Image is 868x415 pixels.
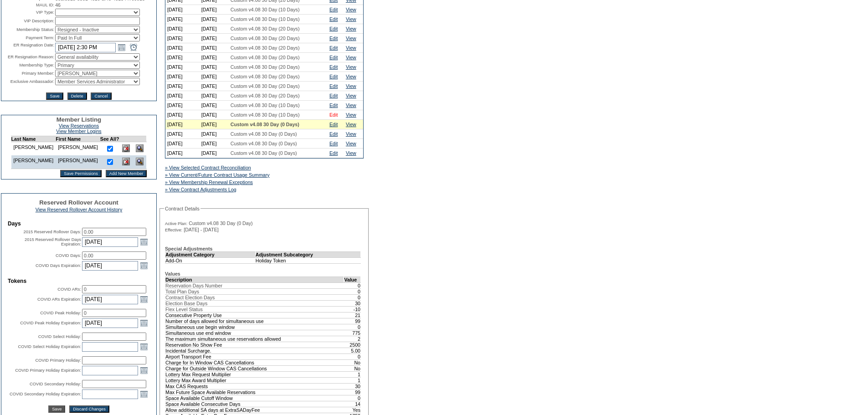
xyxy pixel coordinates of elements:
[164,206,200,211] legend: Contract Details
[329,74,338,79] a: Edit
[346,150,356,156] a: View
[165,301,207,306] span: Election Base Days
[231,64,300,70] span: Custom v4.08 30 Day (20 Days)
[36,263,81,268] label: COVID Days Expiration:
[329,16,338,22] a: Edit
[231,141,297,146] span: Custom v4.08 30 Day (0 Days)
[56,155,100,169] td: [PERSON_NAME]
[20,321,81,325] label: COVID Peak Holiday Expiration:
[122,144,130,152] img: Delete
[91,92,111,100] input: Cancel
[165,110,200,120] td: [DATE]
[231,102,300,108] span: Custom v4.08 30 Day (10 Days)
[165,179,253,185] a: » View Membership Renewal Exceptions
[200,24,229,34] td: [DATE]
[165,91,200,101] td: [DATE]
[139,365,149,375] a: Open the calendar popup.
[200,43,229,53] td: [DATE]
[8,220,150,227] td: Days
[165,139,200,149] td: [DATE]
[231,55,300,60] span: Custom v4.08 30 Day (20 Days)
[60,170,102,177] input: Save Permissions
[329,93,338,98] a: Edit
[200,129,229,139] td: [DATE]
[165,342,344,348] td: Reservation No Show Fee
[329,64,338,70] a: Edit
[231,112,300,118] span: Custom v4.08 30 Day (10 Days)
[37,297,81,302] label: COVID ARs Expiration:
[165,389,344,395] td: Max Future Space Available Reservations
[346,122,356,127] a: View
[2,61,54,69] td: Membership Type:
[165,312,344,318] td: Consecutive Property Use
[2,9,54,16] td: VIP Type:
[344,306,361,312] td: -10
[344,300,361,306] td: 30
[165,172,270,178] a: » View Current/Future Contract Usage Summary
[165,227,182,233] span: Effective:
[165,165,251,170] a: » View Selected Contract Reconciliation
[344,359,361,365] td: No
[231,150,297,156] span: Custom v4.08 30 Day (0 Days)
[329,131,338,137] a: Edit
[344,318,361,324] td: 99
[344,377,361,383] td: 1
[36,207,123,212] a: View Reserved Rollover Account History
[346,112,356,118] a: View
[344,330,361,336] td: 775
[344,324,361,330] td: 0
[165,283,222,288] span: Reservation Days Number
[231,26,300,31] span: Custom v4.08 30 Day (20 Days)
[11,136,56,142] td: Last Name
[346,26,356,31] a: View
[255,257,360,263] td: Holiday Token
[139,389,149,399] a: Open the calendar popup.
[231,74,300,79] span: Custom v4.08 30 Day (20 Days)
[165,129,200,139] td: [DATE]
[165,330,344,336] td: Simultaneous use end window
[38,334,81,339] label: COVID Select Holiday:
[200,34,229,43] td: [DATE]
[200,72,229,82] td: [DATE]
[231,7,300,12] span: Custom v4.08 30 Day (10 Days)
[344,294,361,300] td: 0
[344,389,361,395] td: 99
[18,344,81,349] label: COVID Select Holiday Expiration:
[200,91,229,101] td: [DATE]
[165,246,212,251] b: Special Adjustments
[165,336,344,342] td: The maximum simultaneous use reservations allowed
[39,199,118,206] span: Reserved Rollover Account
[165,371,344,377] td: Lottery Max Request Multiplier
[106,170,147,177] input: Add New Member
[165,324,344,330] td: Simultaneous use begin window
[57,287,81,292] label: COVID ARs:
[329,102,338,108] a: Edit
[255,251,360,257] td: Adjustment Subcategory
[344,383,361,389] td: 30
[344,282,361,288] td: 0
[55,2,61,8] span: 46
[117,42,127,52] a: Open the calendar popup.
[165,101,200,110] td: [DATE]
[2,34,54,41] td: Payment Term:
[2,70,54,77] td: Primary Member:
[165,72,200,82] td: [DATE]
[346,7,356,12] a: View
[346,45,356,51] a: View
[165,354,344,359] td: Airport Transport Fee
[35,358,81,363] label: COVID Primary Holiday:
[329,122,338,127] a: Edit
[329,141,338,146] a: Edit
[165,43,200,53] td: [DATE]
[200,101,229,110] td: [DATE]
[344,336,361,342] td: 2
[136,144,144,152] img: View Dashboard
[344,354,361,359] td: 0
[165,257,256,263] td: Add-On
[10,392,81,396] label: COVID Secondary Holiday Expiration:
[15,368,81,373] label: COVID Primary Holiday Expiration:
[56,128,101,134] a: View Member Logins
[346,102,356,108] a: View
[56,136,100,142] td: First Name
[165,407,344,413] td: Allow additional SA days at ExtraSADayFee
